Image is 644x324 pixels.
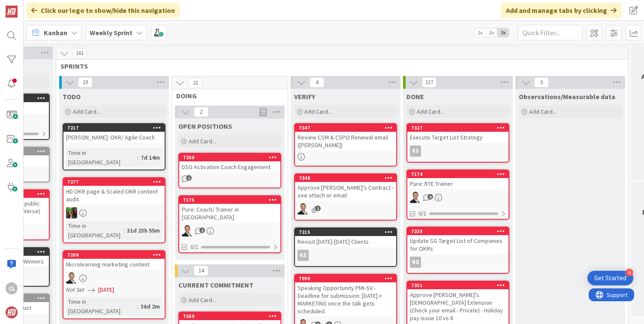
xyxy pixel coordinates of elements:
a: 7215Revisit [DATE]-[DATE] ClientsKS [294,227,397,267]
div: Open Get Started checklist, remaining modules: 4 [587,271,633,285]
div: 7300DSG Activation Coach Engagement [179,154,280,173]
div: RG [407,257,509,268]
span: 14 [194,266,208,276]
div: 7217 [67,125,165,131]
div: 7175 [179,196,280,204]
a: 7277HD OKR page & Scaled OKR content auditSLTime in [GEOGRAPHIC_DATA]:31d 23h 55m [63,177,166,243]
div: 7277 [63,178,165,186]
div: 7175Pure: Coach/ Trainer in [GEOGRAPHIC_DATA] [179,196,280,223]
img: SL [410,192,421,203]
span: : [137,153,138,162]
div: KS [407,145,509,157]
span: Add Card... [529,108,557,115]
span: Add Card... [417,108,444,115]
img: SL [66,273,77,284]
div: 7369 [179,312,280,320]
span: Add Card... [304,108,332,115]
div: 7209 [67,252,165,258]
div: 7351 [407,282,509,289]
div: CL [6,282,18,294]
div: 7175 [183,197,280,203]
img: SL [182,225,193,236]
div: Review CSM & CSPO Renewal email ([PERSON_NAME]) [295,132,396,151]
span: 21 [188,78,203,88]
div: 7327 [407,124,509,132]
span: 117 [422,77,436,88]
div: Revisit [DATE]-[DATE] Clients [295,236,396,247]
div: 7217[PERSON_NAME]: OKR/ Agile Coach [63,124,165,143]
div: 7369 [183,313,280,319]
span: 1 [186,175,192,181]
div: SL [179,225,280,236]
div: 7351 [411,282,509,288]
div: Time in [GEOGRAPHIC_DATA] [66,221,123,240]
div: 7174Pure: RTE Trainer [407,170,509,189]
span: Add Card... [189,296,216,304]
span: DONE [406,92,424,101]
div: 7215Revisit [DATE]-[DATE] Clients [295,228,396,247]
div: 7217 [63,124,165,132]
span: 1x [474,28,486,37]
div: Approve [PERSON_NAME]'s Contract - see attach or email [295,182,396,201]
div: 7209 [63,251,165,259]
div: Speaking Opportunity PMI-SV - Deadline for submission: [DATE] + MARKETING once the talk gets sche... [295,282,396,317]
div: SL [63,273,165,284]
a: 7300DSG Activation Coach Engagement [178,153,281,188]
span: SPRINTS [60,62,617,70]
span: Kanban [44,27,67,38]
span: Observations/Measurable data [519,92,615,101]
div: Execute Target List Strategy [407,132,509,143]
span: 161 [72,48,87,58]
div: 7174 [411,171,509,177]
span: 0/1 [190,242,199,251]
div: KS [410,145,421,157]
div: Get Started [594,274,626,282]
div: 7348 [299,175,396,181]
div: 7090 [299,276,396,282]
div: Update SG Target List of Companies for OKRs [407,235,509,254]
span: Add Card... [73,108,100,115]
span: Add Card... [189,137,216,145]
img: Visit kanbanzone.com [6,6,18,18]
span: 4 [310,77,324,88]
div: 7174 [407,170,509,178]
span: 2 [199,227,205,233]
div: 7338Update SG Target List of Companies for OKRs [407,227,509,254]
span: : [123,226,125,235]
div: 7209Microlearning marketing content [63,251,165,270]
a: 7217[PERSON_NAME]: OKR/ Agile CoachTime in [GEOGRAPHIC_DATA]:7d 14m [63,123,166,170]
div: KS [295,250,396,261]
div: 7348Approve [PERSON_NAME]'s Contract - see attach or email [295,174,396,201]
div: 7338 [407,227,509,235]
img: avatar [6,306,18,318]
div: [PERSON_NAME]: OKR/ Agile Coach [63,132,165,143]
span: CURRENT COMMITMENT [178,281,253,289]
div: Pure: Coach/ Trainer in [GEOGRAPHIC_DATA] [179,204,280,223]
div: 7277HD OKR page & Scaled OKR content audit [63,178,165,205]
span: 1 [315,206,321,211]
div: SL [295,203,396,215]
div: SL [63,207,165,218]
div: Microlearning marketing content [63,259,165,270]
div: 7090Speaking Opportunity PMI-SV - Deadline for submission: [DATE] + MARKETING once the talk gets ... [295,275,396,317]
div: 7215 [299,229,396,235]
span: 19 [78,77,93,88]
div: Add and manage tabs by clicking [501,3,622,18]
div: 7d 14m [138,153,162,162]
span: 3x [497,28,509,37]
div: HD OKR page & Scaled OKR content audit [63,186,165,205]
input: Quick Filter... [518,25,582,40]
a: 7338Update SG Target List of Companies for OKRsRG [406,227,509,274]
span: [DATE] [98,285,114,294]
div: 7090 [295,275,396,282]
div: 7338 [411,228,509,234]
div: Pure: RTE Trainer [407,178,509,189]
span: 2x [486,28,497,37]
span: 4 [427,194,433,200]
div: 7327 [411,125,509,131]
span: 2 [194,107,208,117]
img: SL [66,207,77,218]
span: OPEN POSITIONS [178,122,232,130]
div: 36d 2m [138,302,162,311]
span: : [137,302,138,311]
